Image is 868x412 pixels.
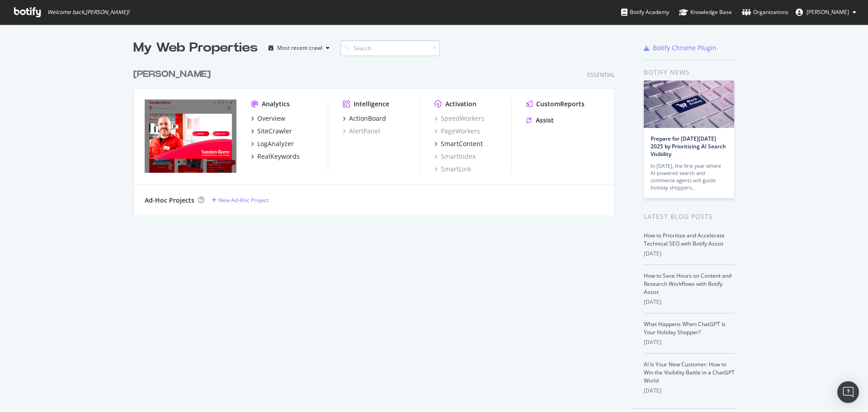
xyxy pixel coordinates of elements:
div: ActionBoard [349,114,386,123]
a: Botify Chrome Plugin [644,43,717,52]
img: www.vandenborre.be/ [145,99,236,173]
a: ActionBoard [343,114,386,123]
button: [PERSON_NAME] [788,5,863,19]
div: Most recent crawl [277,45,322,51]
div: Intelligence [354,99,389,109]
a: PageWorkers [434,127,480,136]
div: Latest Blog Posts [644,212,735,222]
a: SiteCrawler [251,127,292,136]
input: Search [340,40,440,56]
div: Botify Chrome Plugin [653,43,717,52]
div: Essential [587,71,615,79]
div: [DATE] [644,338,735,346]
div: Ad-Hoc Projects [145,196,194,205]
a: Overview [251,114,285,123]
a: What Happens When ChatGPT Is Your Holiday Shopper? [644,320,726,336]
div: Botify news [644,67,735,77]
div: Knowledge Base [679,8,732,17]
div: Overview [257,114,285,123]
a: CustomReports [526,99,585,109]
a: RealKeywords [251,152,300,161]
div: Analytics [262,99,290,109]
div: grid [133,57,622,215]
a: How to Save Hours on Content and Research Workflows with Botify Assist [644,272,731,296]
div: New Ad-Hoc Project [218,196,269,204]
div: SiteCrawler [257,127,292,136]
img: Prepare for Black Friday 2025 by Prioritizing AI Search Visibility [644,81,734,128]
a: SmartContent [434,139,483,148]
div: [DATE] [644,250,735,258]
div: Organizations [742,8,788,17]
div: Activation [445,99,476,109]
div: Assist [536,116,554,125]
div: My Web Properties [133,39,258,57]
a: [PERSON_NAME] [133,68,214,81]
div: [PERSON_NAME] [133,68,211,81]
a: SmartLink [434,165,471,174]
a: AlertPanel [343,127,380,136]
div: LogAnalyzer [257,139,294,148]
span: Jan Mostrey [807,8,849,16]
div: SmartContent [441,139,483,148]
div: CustomReports [536,99,585,109]
a: LogAnalyzer [251,139,294,148]
div: [DATE] [644,298,735,306]
a: How to Prioritize and Accelerate Technical SEO with Botify Assist [644,232,725,247]
a: Prepare for [DATE][DATE] 2025 by Prioritizing AI Search Visibility [651,135,726,158]
a: Assist [526,116,554,125]
div: Botify Academy [621,8,669,17]
a: SmartIndex [434,152,476,161]
a: AI Is Your New Customer: How to Win the Visibility Battle in a ChatGPT World [644,360,735,384]
a: New Ad-Hoc Project [212,196,269,204]
a: SpeedWorkers [434,114,485,123]
div: [DATE] [644,387,735,395]
div: In [DATE], the first year where AI-powered search and commerce agents will guide holiday shoppers… [651,162,727,191]
div: RealKeywords [257,152,300,161]
span: Welcome back, [PERSON_NAME] ! [47,9,129,16]
div: Open Intercom Messenger [837,381,859,403]
button: Most recent crawl [265,41,333,55]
